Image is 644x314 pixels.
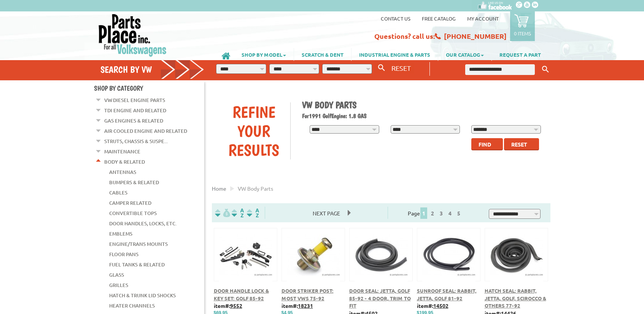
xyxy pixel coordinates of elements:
img: filterpricelow.svg [215,209,230,217]
a: Home [212,185,226,192]
u: 9552 [230,302,242,309]
a: Sunroof Seal: Rabbit, Jetta, Golf 81-92 [417,287,477,301]
img: Sort by Headline [230,209,245,217]
u: 18231 [298,302,313,309]
a: Next Page [305,210,348,217]
span: RESET [391,64,411,72]
b: item#: [214,302,242,309]
a: REQUEST A PART [492,48,549,61]
button: Search By VW... [375,62,388,73]
a: Convertible Tops [109,208,157,218]
a: Cables [109,188,127,198]
b: item#: [417,302,448,309]
a: Engine/Trans Mounts [109,239,168,249]
a: Bumpers & Related [109,177,159,187]
a: Camper Related [109,198,151,208]
span: For [302,112,309,120]
a: Hatch Seal: Rabbit, Jetta, Golf, Scirocco & Others 77-92 [485,287,546,309]
a: INDUSTRIAL ENGINE & PARTS [351,48,438,61]
a: Fuel Tanks & Related [109,260,165,269]
a: 3 [438,210,445,217]
a: Heater Channels [109,301,155,311]
span: VW body parts [238,185,273,192]
a: VW Diesel Engine Parts [104,95,165,105]
a: Antennas [109,167,136,177]
h1: VW Body Parts [302,99,545,110]
u: 14502 [433,302,448,309]
button: RESET [388,62,414,73]
a: Emblems [109,229,132,239]
a: Glass [109,270,124,280]
h4: Shop By Category [94,84,204,92]
div: Refine Your Results [218,102,291,159]
button: Find [471,138,503,150]
img: Parts Place Inc! [98,13,167,57]
img: Sort by Sales Rank [245,209,261,217]
a: 0 items [510,11,535,41]
a: Gas Engines & Related [104,116,163,126]
a: Contact us [381,15,410,22]
span: 1 [420,207,427,219]
a: Free Catalog [422,15,456,22]
h4: Search by VW [100,64,205,75]
a: Door Handles, Locks, Etc. [109,218,177,228]
a: OUR CATALOG [438,48,491,61]
a: 2 [429,210,436,217]
h2: 1991 Golf [302,112,545,120]
a: TDI Engine and Related [104,105,166,115]
a: Grilles [109,280,128,290]
span: Next Page [305,207,348,219]
a: Hatch & Trunk Lid Shocks [109,290,176,300]
p: 0 items [514,30,531,37]
a: 4 [447,210,453,217]
span: Reset [511,141,527,148]
a: Maintenance [104,147,140,156]
a: Body & Related [104,157,145,167]
a: Door Seal: Jetta, Golf 85-92 - 4 Door, Trim To Fit [349,287,411,309]
button: Reset [504,138,539,150]
span: Find [479,141,491,148]
a: Air Cooled Engine and Related [104,126,187,136]
span: Engine: 1.8 GAS [331,112,367,120]
a: Struts, Chassis & Suspe... [104,136,168,146]
a: SCRATCH & DENT [294,48,351,61]
a: 5 [455,210,462,217]
a: SHOP BY MODEL [234,48,294,61]
a: Floor Pans [109,249,138,259]
button: Keyword Search [540,63,551,76]
b: item#: [281,302,313,309]
a: Door Striker Post: most VWs 75-92 [281,287,334,301]
div: Page [388,207,482,219]
a: My Account [467,15,499,22]
a: Door Handle Lock & Key Set: Golf 85-92 [214,287,269,301]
